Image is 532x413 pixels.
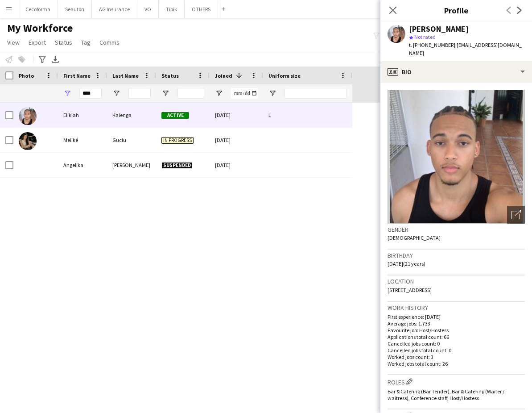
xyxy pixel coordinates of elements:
[388,360,525,367] p: Worked jobs total count: 26
[58,103,107,127] div: Elikiah
[388,251,525,259] h3: Birthday
[58,128,107,152] div: Meliké
[185,0,218,18] button: OTHERS
[58,153,107,177] div: Angelika
[380,61,532,83] div: Bio
[58,0,92,18] button: Seauton
[268,89,276,97] button: Open Filter Menu
[388,320,525,327] p: Average jobs: 1.733
[19,72,34,79] span: Photo
[161,72,179,79] span: Status
[388,313,525,320] p: First experience: [DATE]
[388,90,525,224] img: Crew avatar or photo
[414,33,436,40] span: Not rated
[507,206,525,224] div: Open photos pop-in
[107,153,156,177] div: [PERSON_NAME]
[55,38,72,46] span: Status
[177,88,204,99] input: Status Filter Input
[51,37,76,48] a: Status
[159,0,185,18] button: Tipik
[18,0,58,18] button: Cecoforma
[19,107,37,125] img: Elikiah Kalenga
[409,42,455,48] span: t. [PHONE_NUMBER]
[388,234,441,241] span: [DEMOGRAPHIC_DATA]
[210,103,263,127] div: [DATE]
[63,72,91,79] span: First Name
[29,38,46,46] span: Export
[25,37,49,48] a: Export
[107,103,156,127] div: Kalenga
[92,0,137,18] button: AG Insurance
[215,89,223,97] button: Open Filter Menu
[50,54,61,65] app-action-btn: Export XLSX
[388,388,504,401] span: Bar & Catering (Bar Tender), Bar & Catering (Waiter / waitress), Conference staff, Host/Hostess
[19,132,37,150] img: Meliké Guclu
[161,89,169,97] button: Open Filter Menu
[268,112,271,118] span: L
[388,377,525,386] h3: Roles
[7,21,73,35] span: My Workforce
[388,354,525,360] p: Worked jobs count: 3
[161,112,189,119] span: Active
[409,25,469,33] div: [PERSON_NAME]
[4,37,23,48] a: View
[7,38,20,46] span: View
[388,340,525,347] p: Cancelled jobs count: 0
[388,347,525,354] p: Cancelled jobs total count: 0
[210,153,263,177] div: [DATE]
[99,38,120,46] span: Comms
[215,72,232,79] span: Joined
[388,304,525,312] h3: Work history
[388,277,525,285] h3: Location
[112,72,139,79] span: Last Name
[81,38,91,46] span: Tag
[388,260,425,267] span: [DATE] (21 years)
[37,54,48,65] app-action-btn: Advanced filters
[137,0,159,18] button: VO
[112,89,120,97] button: Open Filter Menu
[78,37,94,48] a: Tag
[388,334,525,340] p: Applications total count: 66
[409,42,522,56] span: | [EMAIL_ADDRESS][DOMAIN_NAME]
[79,88,102,99] input: First Name Filter Input
[268,72,301,79] span: Uniform size
[161,162,193,169] span: Suspended
[128,88,151,99] input: Last Name Filter Input
[96,37,123,48] a: Comms
[380,4,532,16] h3: Profile
[285,88,347,99] input: Uniform size Filter Input
[210,128,263,152] div: [DATE]
[388,287,432,293] span: [STREET_ADDRESS]
[388,327,525,334] p: Favourite job: Host/Hostess
[63,89,71,97] button: Open Filter Menu
[107,128,156,152] div: Guclu
[161,137,194,144] span: In progress
[231,88,258,99] input: Joined Filter Input
[388,225,525,234] h3: Gender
